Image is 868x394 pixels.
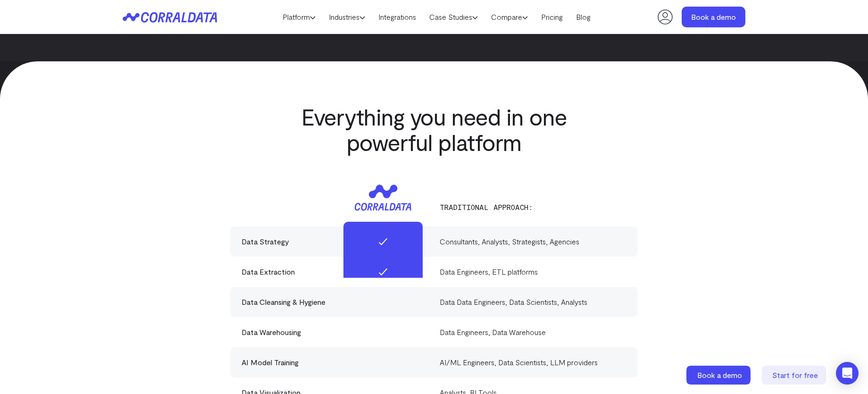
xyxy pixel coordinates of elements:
[697,370,742,379] span: Book a demo
[242,236,428,247] div: Data Strategy
[276,10,322,24] a: Platform
[682,7,745,27] a: Book a demo
[242,296,428,308] div: Data Cleansing & Hygiene
[322,10,372,24] a: Industries
[686,366,752,385] a: Book a demo
[242,357,428,368] div: AI Model Training
[372,10,423,24] a: Integrations
[440,266,626,277] div: Data Engineers, ETL platforms
[484,10,534,24] a: Compare
[282,104,586,155] h2: Everything you need in one powerful platform
[242,327,428,338] div: Data Warehousing
[242,266,428,277] div: Data Extraction
[772,370,818,379] span: Start for free
[762,366,828,385] a: Start for free
[440,203,626,211] p: Traditional approach:
[534,10,569,24] a: Pricing
[440,357,626,368] div: AI/ML Engineers, Data Scientists, LLM providers
[440,236,626,247] div: Consultants, Analysts, Strategists, Agencies
[836,362,859,385] div: Open Intercom Messenger
[440,327,626,338] div: Data Engineers, Data Warehouse
[423,10,484,24] a: Case Studies
[440,296,626,308] div: Data Data Engineers, Data Scientists, Analysts
[569,10,597,24] a: Blog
